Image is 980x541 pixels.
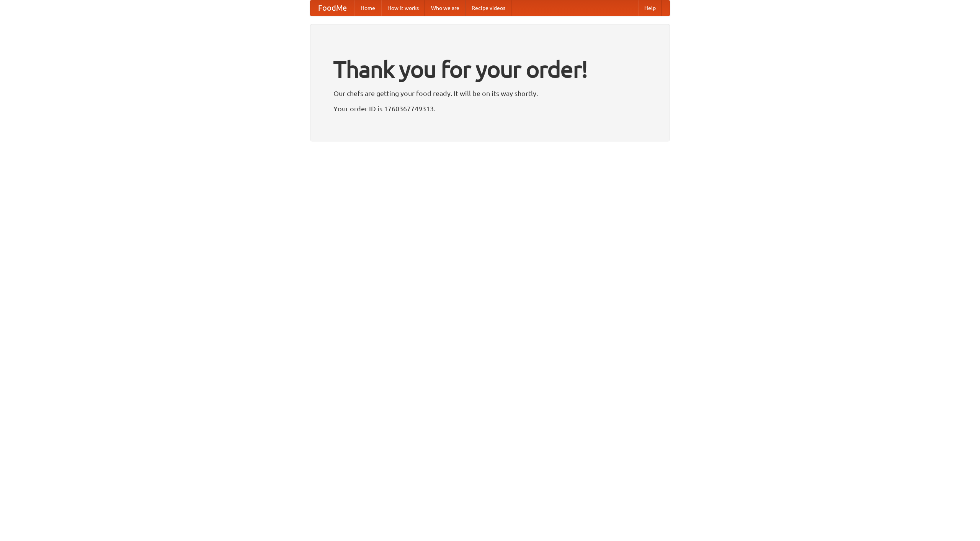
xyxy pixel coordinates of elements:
a: FoodMe [310,0,354,16]
h1: Thank you for your order! [333,51,647,88]
a: How it works [381,0,425,16]
a: Recipe videos [465,0,511,16]
a: Home [354,0,381,16]
a: Help [638,0,662,16]
p: Your order ID is 1760367749313. [333,103,647,114]
p: Our chefs are getting your food ready. It will be on its way shortly. [333,88,647,99]
a: Who we are [425,0,465,16]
